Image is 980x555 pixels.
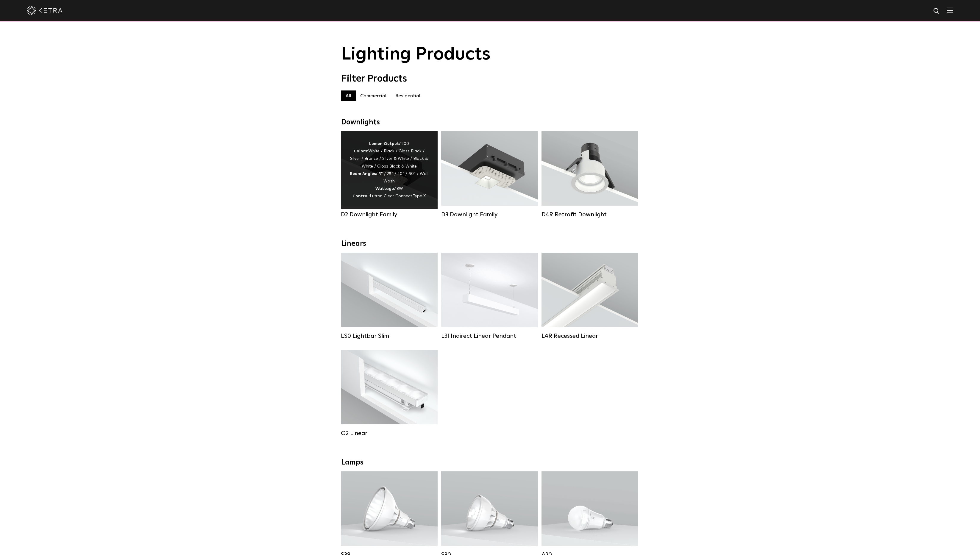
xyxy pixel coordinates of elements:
[341,253,438,341] a: LS0 Lightbar Slim Lumen Output:200 / 350Colors:White / BlackControl:X96 Controller
[350,140,429,200] div: 1200 White / Black / Gloss Black / Silver / Bronze / Silver & White / Black & White / Gloss Black...
[27,6,63,15] img: ketra-logo-2019-white
[542,211,638,218] div: D4R Retrofit Downlight
[370,194,426,198] span: Lutron Clear Connect Type X
[350,172,377,176] strong: Beam Angles:
[933,7,940,15] img: search icon
[341,90,356,101] label: All
[354,149,368,153] strong: Colors:
[341,131,438,220] a: D2 Downlight Family Lumen Output:1200Colors:White / Black / Gloss Black / Silver / Bronze / Silve...
[441,131,538,220] a: D3 Downlight Family Lumen Output:700 / 900 / 1100Colors:White / Black / Silver / Bronze / Paintab...
[441,211,538,218] div: D3 Downlight Family
[341,458,639,467] div: Lamps
[542,332,638,340] div: L4R Recessed Linear
[341,332,438,340] div: LS0 Lightbar Slim
[441,253,538,341] a: L3I Indirect Linear Pendant Lumen Output:400 / 600 / 800 / 1000Housing Colors:White / BlackContro...
[341,46,491,63] span: Lighting Products
[441,332,538,340] div: L3I Indirect Linear Pendant
[341,211,438,218] div: D2 Downlight Family
[341,240,639,248] div: Linears
[542,253,638,341] a: L4R Recessed Linear Lumen Output:400 / 600 / 800 / 1000Colors:White / BlackControl:Lutron Clear C...
[352,194,370,198] strong: Control:
[375,187,395,191] strong: Wattage:
[341,118,639,127] div: Downlights
[391,90,425,101] label: Residential
[947,7,953,13] img: Hamburger%20Nav.svg
[542,131,638,220] a: D4R Retrofit Downlight Lumen Output:800Colors:White / BlackBeam Angles:15° / 25° / 40° / 60°Watta...
[356,90,391,101] label: Commercial
[369,142,400,146] strong: Lumen Output:
[341,350,438,438] a: G2 Linear Lumen Output:400 / 700 / 1000Colors:WhiteBeam Angles:Flood / [GEOGRAPHIC_DATA] / Narrow...
[341,430,438,437] div: G2 Linear
[341,73,639,85] div: Filter Products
